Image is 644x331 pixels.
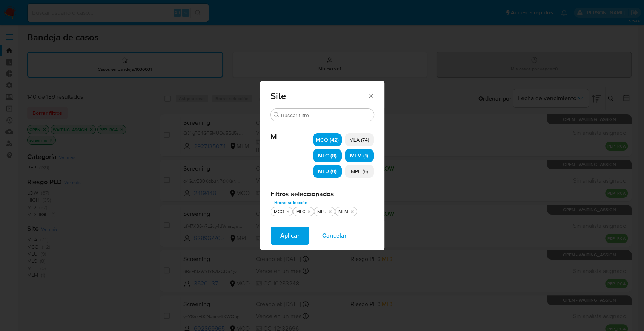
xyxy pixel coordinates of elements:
button: Cancelar [312,227,357,245]
span: Site [271,92,367,101]
div: MCO (42) [313,133,342,146]
button: Borrar selección [271,198,311,207]
h2: Filtros seleccionados [271,190,374,198]
button: quitar MLM [349,209,355,215]
button: quitar MLC [306,209,312,215]
div: MLM [337,209,350,215]
div: MLU [316,209,328,215]
span: MPE (5) [351,168,368,175]
span: Cancelar [322,227,347,244]
div: MLA (74) [345,133,374,146]
span: M [271,121,313,142]
button: quitar MLU [327,209,333,215]
span: Aplicar [280,227,300,244]
input: Buscar filtro [281,112,371,119]
button: Buscar [274,112,280,118]
span: MLA (74) [349,136,369,143]
span: MCO (42) [316,136,339,143]
span: MLU (9) [318,168,337,175]
div: MLC (8) [313,149,342,162]
div: MLM (1) [345,149,374,162]
button: Aplicar [271,227,309,245]
div: MLU (9) [313,165,342,178]
div: MPE (5) [345,165,374,178]
span: Borrar selección [274,199,307,206]
button: Cerrar [367,92,374,99]
div: MLC [295,209,307,215]
span: MLM (1) [350,152,368,159]
span: MLC (8) [318,152,337,159]
button: quitar MCO [285,209,291,215]
div: MCO [272,209,286,215]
